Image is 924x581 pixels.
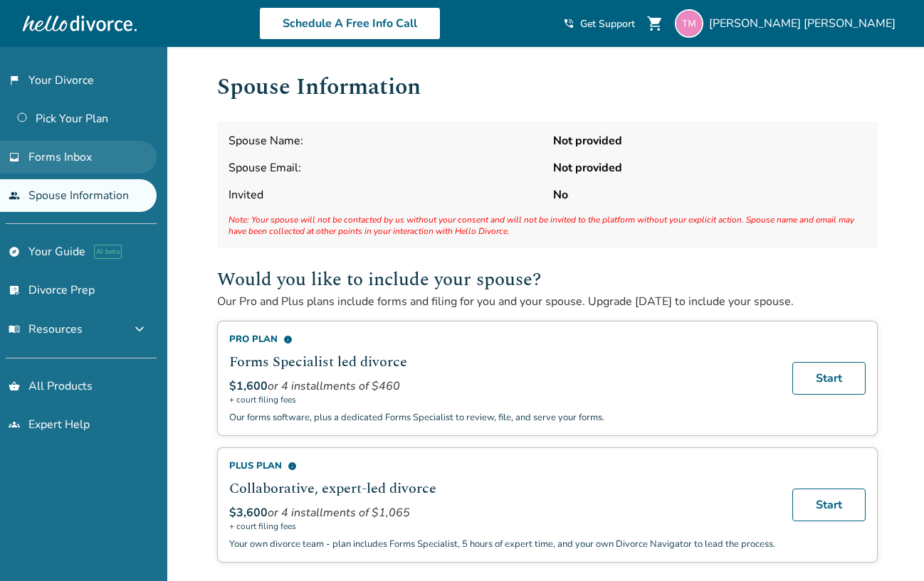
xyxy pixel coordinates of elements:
[229,160,542,176] span: Spouse Email:
[229,538,775,550] p: Your own divorce team - plan includes Forms Specialist, 5 hours of expert time, and your own Divo...
[792,489,866,521] a: Start
[709,16,901,31] span: [PERSON_NAME] [PERSON_NAME]
[217,294,878,309] p: Our Pro and Plus plans include forms and filing for you and your spouse. Upgrade [DATE] to includ...
[563,17,635,31] a: phone_in_talkGet Support
[9,419,20,430] span: groups
[9,190,20,201] span: people
[229,521,775,532] span: + court filing fees
[229,459,775,472] div: Plus Plan
[229,505,775,521] div: or 4 installments of $1,065
[229,333,775,346] div: Pro Plan
[288,462,297,471] span: info
[553,187,866,203] strong: No
[563,18,574,29] span: phone_in_talk
[9,75,20,86] span: flag_2
[259,7,441,40] a: Schedule A Free Info Call
[229,214,866,237] span: Note: Your spouse will not be contacted by us without your consent and will not be invited to the...
[229,378,775,394] div: or 4 installments of $460
[9,380,20,392] span: shopping_basket
[229,351,775,373] h2: Forms Specialist led divorce
[792,362,866,395] a: Start
[28,149,92,165] span: Forms Inbox
[9,151,20,163] span: inbox
[229,478,775,499] h2: Collaborative, expert-led divorce
[553,160,866,176] strong: Not provided
[580,17,635,31] span: Get Support
[229,378,268,394] span: $1,600
[229,505,268,521] span: $3,600
[131,321,148,338] span: expand_more
[553,133,866,149] strong: Not provided
[675,9,703,38] img: unaware.laser_5d@icloud.com
[9,321,83,337] span: Resources
[646,15,663,32] span: shopping_cart
[9,284,20,296] span: list_alt_check
[9,246,20,257] span: explore
[229,133,542,149] span: Spouse Name:
[229,411,775,424] p: Our forms software, plus a dedicated Forms Specialist to review, file, and serve your forms.
[229,187,542,203] span: Invited
[9,324,20,335] span: menu_book
[217,265,878,294] h2: Would you like to include your spouse?
[94,245,122,259] span: AI beta
[853,513,924,581] iframe: Chat Widget
[229,394,775,405] span: + court filing fees
[283,335,293,344] span: info
[217,70,878,105] h1: Spouse Information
